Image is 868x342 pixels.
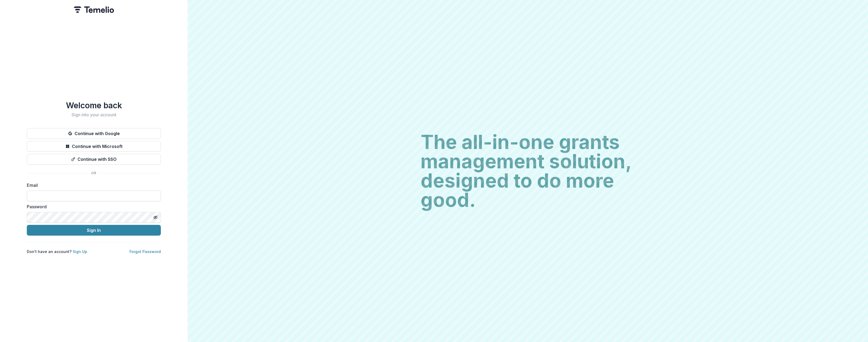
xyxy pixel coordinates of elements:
[27,154,161,165] button: Continue with SSO
[27,249,87,254] p: Don't have an account?
[27,182,158,188] label: Email
[27,203,158,210] label: Password
[27,128,161,139] button: Continue with Google
[27,101,161,110] h1: Welcome back
[73,249,87,254] a: Sign Up
[27,112,161,117] h2: Sign into your account
[27,225,161,236] button: Sign In
[129,249,161,254] a: Forgot Password
[74,6,114,13] img: Temelio
[151,213,160,222] button: Toggle password visibility
[27,141,161,152] button: Continue with Microsoft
